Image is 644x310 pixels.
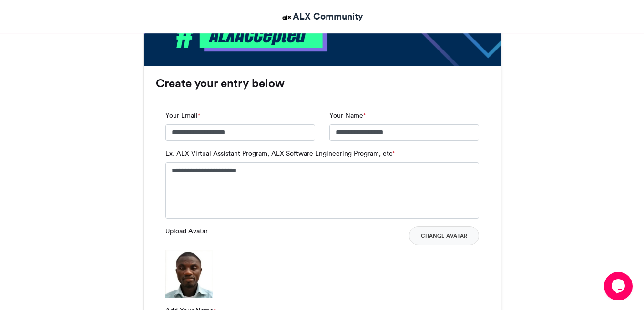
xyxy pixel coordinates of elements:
[604,272,634,300] iframe: chat widget
[329,110,366,120] label: Your Name
[156,78,489,89] h3: Create your entry below
[165,250,213,298] img: 1760286745.076-b2dcae4267c1926e4edbba7f5065fdc4d8f11412.png
[165,110,200,120] label: Your Email
[281,11,293,23] img: ALX Community
[165,226,208,236] label: Upload Avatar
[409,226,479,245] button: Change Avatar
[281,10,363,23] a: ALX Community
[165,149,395,159] label: Ex. ALX Virtual Assistant Program, ALX Software Engineering Program, etc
